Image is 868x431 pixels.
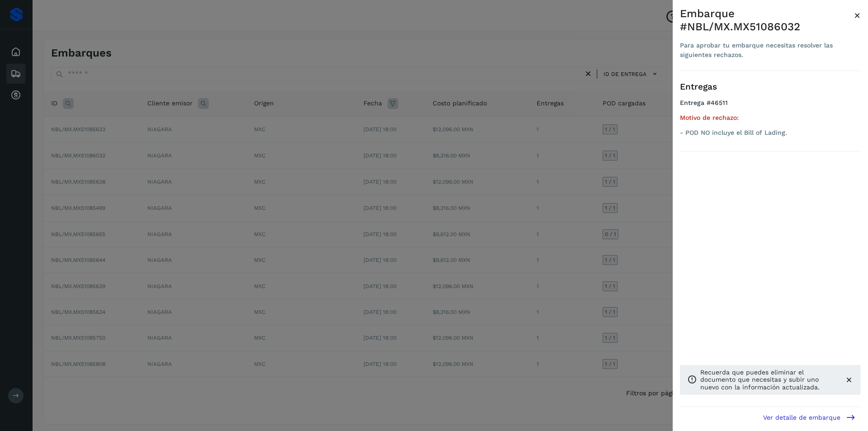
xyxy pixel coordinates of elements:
[854,9,861,22] span: ×
[680,41,854,60] div: Para aprobar tu embarque necesitas resolver las siguientes rechazos.
[680,7,854,33] div: Embarque #NBL/MX.MX51086032
[700,369,837,391] p: Recuerda que puedes eliminar el documento que necesitas y subir uno nuevo con la información actu...
[680,129,861,137] p: - POD NO incluye el Bill of Lading.
[680,114,861,122] h5: Motivo de rechazo:
[680,82,861,92] h3: Entregas
[758,407,861,427] button: Ver detalle de embarque
[680,99,861,114] h4: Entrega #46511
[854,7,861,24] button: Close
[763,414,840,421] span: Ver detalle de embarque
